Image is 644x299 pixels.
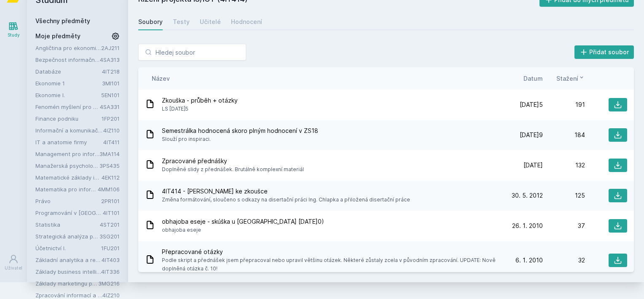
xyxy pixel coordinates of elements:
div: 32 [543,256,585,265]
a: 4IZ110 [103,127,120,134]
a: 4IZ210 [102,292,120,299]
a: 2PR101 [101,198,120,204]
span: Semestrálka hodnocená skoro plným hodnocení v ZS18 [162,127,318,135]
a: 3MG216 [98,280,120,287]
a: Právo [35,197,101,205]
a: Základy business intelligence [35,267,101,276]
a: 4IT403 [102,257,120,263]
a: Statistika [35,220,100,229]
span: 30. 5. 2012 [512,191,543,200]
a: 3SG201 [99,233,120,240]
div: 37 [543,222,585,230]
a: Management pro informatiky a statistiky [35,150,99,158]
a: Všechny předměty [35,17,90,24]
a: Základní analytika a reporting [35,256,102,264]
a: 4IT101 [103,209,120,216]
span: Změna formátování, sloučeno s odkazy na disertační práci Ing. Chlapka a přiložená disertační práce [162,196,410,204]
a: Fenomén myšlení pro manažery [35,103,100,111]
a: Testy [173,13,190,30]
span: LS [DATE]5 [162,105,238,113]
div: Testy [173,18,190,26]
a: Informační a komunikační technologie [35,126,103,135]
a: Účetnictví I. [35,244,101,252]
a: 4EK112 [102,174,120,181]
a: 2AJ211 [101,45,120,51]
a: 4SA313 [100,56,120,63]
a: 1FP201 [102,115,120,122]
div: Soubory [138,18,163,26]
div: Hodnocení [231,18,262,26]
a: Uživatel [2,250,25,275]
a: Ekonomie I. [35,91,101,99]
a: 4ST201 [100,221,120,228]
span: Moje předměty [35,32,80,40]
div: 191 [543,101,585,109]
a: Finance podniku [35,114,102,123]
button: Název [152,74,170,83]
a: Matematika pro informatiky [35,185,98,193]
a: Matematické základy informatiky [35,173,102,182]
span: Přepracované otázky [162,248,497,256]
a: Manažerská psychologie [35,161,99,170]
a: 4IT218 [102,68,120,75]
div: 125 [543,191,585,200]
div: 132 [543,161,585,169]
span: 4IT414 - [PERSON_NAME] ke zkoušce [162,187,410,196]
a: Angličtina pro ekonomická studia 1 (B2/C1) [35,44,101,52]
span: Podle skript a přednášek jsem přepracoval nebo upravil většinu otázek. Některé zůstaly zcela v pů... [162,256,497,273]
a: 1FU201 [101,245,120,251]
div: Učitelé [200,18,221,26]
button: Stažení [556,74,585,83]
a: 3MI101 [102,80,120,87]
button: Přidat soubor [574,45,634,59]
a: 4IT336 [101,268,120,275]
a: 4SA331 [100,103,120,110]
span: Slouží pro inspiraci. [162,135,318,143]
span: 6. 1. 2010 [515,256,543,265]
a: 4MM106 [98,186,120,193]
a: 5EN101 [101,92,120,98]
span: [DATE]9 [520,131,543,139]
a: Study [2,17,25,42]
a: Učitelé [200,13,221,30]
div: 184 [543,131,585,139]
a: 4IT411 [103,139,120,146]
span: Stažení [556,74,578,83]
span: obhajoba eseje - skúška u [GEOGRAPHIC_DATA] [DATE]0) [162,217,324,226]
button: Datum [523,74,543,83]
span: [DATE] [523,161,543,169]
div: Study [8,32,20,38]
span: Zpracované přednášky [162,157,304,165]
span: Doplněné slidy z přednášek. Brutálně komplexní materiál [162,165,304,174]
a: Bezpečnost informačních systémů [35,56,100,64]
a: Strategická analýza pro informatiky a statistiky [35,232,99,241]
span: Zkouška - průběh + otázky [162,96,238,105]
a: 3PS435 [99,162,120,169]
a: Hodnocení [231,13,262,30]
a: 3MA114 [99,151,120,157]
a: Soubory [138,13,163,30]
a: Ekonomie 1 [35,79,102,87]
a: Programování v [GEOGRAPHIC_DATA] [35,209,103,217]
input: Hledej soubor [138,44,246,61]
a: Základy marketingu pro informatiky a statistiky [35,279,98,288]
a: IT a anatomie firmy [35,138,103,146]
a: Databáze [35,67,102,76]
span: obhajoba eseje [162,226,324,234]
div: Uživatel [5,265,22,271]
span: 26. 1. 2010 [512,222,543,230]
span: [DATE]5 [520,101,543,109]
